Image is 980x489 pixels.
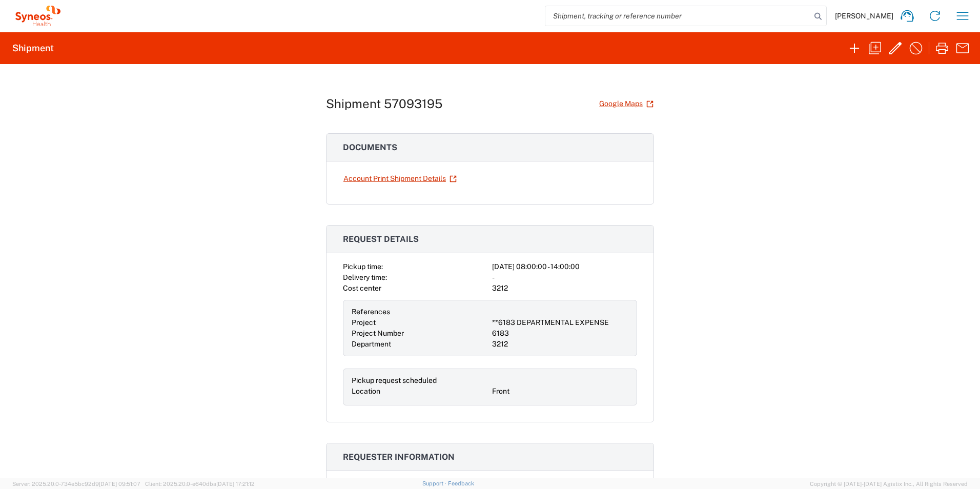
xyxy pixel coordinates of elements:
[492,387,509,395] span: Front
[492,339,628,350] div: 3212
[492,328,628,339] div: 6183
[343,452,455,462] span: Requester information
[422,480,448,486] a: Support
[352,376,437,384] span: Pickup request scheduled
[352,308,390,316] span: References
[492,261,637,272] div: [DATE] 08:00:00 - 14:00:00
[145,481,255,487] span: Client: 2025.20.0-e640dba
[545,6,811,26] input: Shipment, tracking or reference number
[492,317,628,328] div: **6183 DEPARTMENTAL EXPENSE
[99,481,140,487] span: [DATE] 09:51:07
[343,142,397,152] span: Documents
[343,234,419,244] span: Request details
[352,328,488,339] div: Project Number
[352,317,488,328] div: Project
[492,272,637,283] div: -
[492,283,637,294] div: 3212
[343,170,457,188] a: Account Print Shipment Details
[343,284,381,292] span: Cost center
[343,273,387,281] span: Delivery time:
[12,481,140,487] span: Server: 2025.20.0-734e5bc92d9
[352,387,380,395] span: Location
[599,95,654,113] a: Google Maps
[343,262,383,271] span: Pickup time:
[12,42,54,54] h2: Shipment
[835,11,893,21] span: [PERSON_NAME]
[352,339,488,350] div: Department
[448,480,474,486] a: Feedback
[810,479,968,488] span: Copyright © [DATE]-[DATE] Agistix Inc., All Rights Reserved
[216,481,255,487] span: [DATE] 17:21:12
[326,96,442,111] h1: Shipment 57093195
